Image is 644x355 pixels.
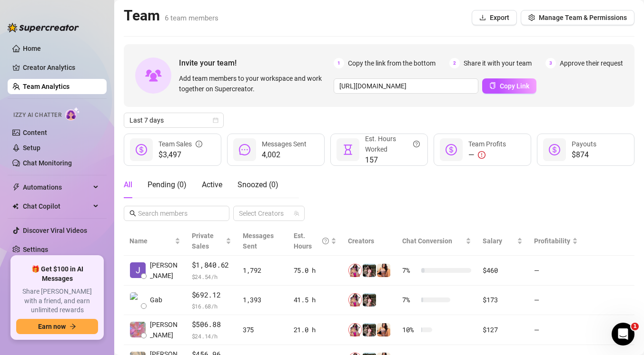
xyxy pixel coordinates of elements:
a: Discover Viral Videos [23,227,87,234]
img: Premium [363,264,376,277]
span: 7 % [402,265,417,276]
span: $1,840.62 [192,259,231,271]
button: Export [472,10,517,25]
td: — [528,256,584,286]
span: dollar-circle [549,144,560,155]
span: 6 team members [165,14,218,22]
span: Snoozed ( 0 ) [238,180,278,189]
span: Active [202,180,222,189]
span: 10 % [402,325,417,335]
span: 7 % [402,295,417,305]
button: Copy Link [482,78,536,94]
span: Share [PERSON_NAME] with a friend, and earn unlimited rewards [16,287,98,315]
td: — [528,286,584,316]
span: 3 [545,58,556,68]
div: Team Sales [159,139,202,149]
a: Chat Monitoring [23,159,72,167]
span: dollar-circle [446,144,457,155]
span: Invite your team! [179,57,334,69]
span: copy [489,82,496,89]
span: hourglass [342,144,354,155]
span: Chat Conversion [402,237,452,245]
a: Setup [23,144,40,152]
div: 1,393 [243,295,282,305]
span: message [239,144,250,155]
div: 21.0 h [294,325,337,335]
img: 𝘾𝙧𝙚𝙖𝙢𝙮 [348,293,362,307]
span: Automations [23,180,90,195]
span: $ 24.14 /h [192,331,231,341]
img: 𝘾𝙧𝙚𝙖𝙢𝙮 [348,264,362,277]
span: $ 24.54 /h [192,272,231,281]
span: Last 7 days [129,113,218,127]
img: Jane [130,262,146,278]
span: Copy the link from the bottom [348,58,436,68]
span: Profitability [534,237,570,245]
span: $874 [572,149,596,161]
span: Gab [150,295,162,305]
span: Share it with your team [464,58,532,68]
input: Search members [138,208,216,219]
span: info-circle [196,139,202,149]
span: Export [490,14,509,21]
span: Private Sales [192,232,214,250]
span: Messages Sent [243,232,274,250]
div: 1,792 [243,265,282,276]
a: Content [23,129,47,136]
span: arrow-right [69,323,76,330]
img: AI Chatter [65,107,80,121]
span: download [479,14,486,21]
span: $692.12 [192,289,231,301]
h2: Team [124,7,218,25]
a: Creator Analytics [23,60,99,75]
th: Name [124,227,186,256]
button: Earn nowarrow-right [16,319,98,334]
span: question-circle [322,230,329,251]
span: question-circle [413,134,420,154]
div: Pending ( 0 ) [148,179,187,191]
a: Settings [23,246,48,253]
img: JustineFitness [377,264,390,277]
span: Salary [483,237,502,245]
a: Home [23,45,41,52]
span: Copy Link [500,82,529,90]
span: Izzy AI Chatter [13,111,61,120]
th: Creators [342,227,396,256]
span: $506.88 [192,319,231,330]
span: exclamation-circle [478,151,485,159]
div: Est. Hours [294,230,329,251]
img: Gab [130,292,146,308]
span: Approve their request [560,58,623,68]
a: Team Analytics [23,83,69,90]
div: $127 [483,325,522,335]
span: $ 16.68 /h [192,301,231,311]
div: Est. Hours Worked [365,134,420,154]
span: [PERSON_NAME] [150,319,180,340]
img: Premium [363,293,376,307]
span: 2 [449,58,460,68]
span: Messages Sent [262,140,307,148]
span: [PERSON_NAME] [150,260,180,281]
div: — [468,149,506,161]
iframe: Intercom live chat [612,323,634,345]
span: $3,497 [159,149,202,161]
span: calendar [213,117,218,123]
span: 🎁 Get $100 in AI Messages [16,265,98,283]
div: $460 [483,265,522,276]
span: Chat Copilot [23,199,90,214]
span: Manage Team & Permissions [539,14,627,21]
span: Payouts [572,140,596,148]
div: 375 [243,325,282,335]
img: Chat Copilot [12,203,19,210]
span: 157 [365,154,420,166]
span: Team Profits [468,140,506,148]
span: search [129,210,136,217]
div: All [124,179,132,191]
span: thunderbolt [12,183,20,191]
span: Earn now [38,323,66,330]
img: Mary Jane [130,322,146,337]
img: 𝘾𝙧𝙚𝙖𝙢𝙮 [348,323,362,336]
button: Manage Team & Permissions [521,10,634,25]
img: logo-BBDzfeDw.svg [8,23,79,32]
div: 75.0 h [294,265,337,276]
